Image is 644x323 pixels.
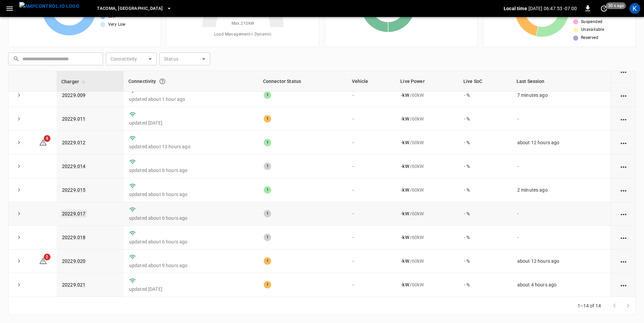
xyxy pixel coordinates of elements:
[512,71,611,92] th: Last Session
[347,83,396,107] td: -
[129,286,253,293] p: updated [DATE]
[347,250,396,273] td: -
[619,210,628,217] div: action cell options
[156,75,168,87] button: Connection between the charger and our software.
[459,226,512,250] td: - %
[214,31,272,38] span: Load Management = Dynamic
[264,163,271,170] div: 1
[459,107,512,131] td: - %
[62,92,85,98] a: 20229.009
[512,202,611,226] td: -
[459,202,512,226] td: - %
[578,302,601,309] p: 1–14 of 14
[619,115,628,122] div: action cell options
[61,210,87,218] a: 20229.017
[459,273,512,297] td: - %
[264,186,271,194] div: 1
[264,91,271,99] div: 1
[459,250,512,273] td: - %
[62,116,85,122] a: 20229.011
[401,187,453,193] div: / 60 kW
[629,3,640,14] div: profile-icon
[401,234,409,241] p: - kW
[401,163,409,170] p: - kW
[619,281,628,288] div: action cell options
[619,187,628,193] div: action cell options
[108,21,126,28] span: Very Low
[512,273,611,297] td: about 4 hours ago
[619,234,628,241] div: action cell options
[504,5,527,12] p: Local time
[401,258,409,264] p: - kW
[347,154,396,178] td: -
[14,185,24,195] button: expand row
[619,92,628,99] div: action cell options
[606,2,626,9] span: 30 s ago
[512,107,611,131] td: -
[94,2,174,15] button: Tacoma, [GEOGRAPHIC_DATA]
[619,68,628,75] div: action cell options
[129,215,253,221] p: updated about 6 hours ago
[401,139,453,146] div: / 60 kW
[14,209,24,219] button: expand row
[512,178,611,202] td: 2 minutes ago
[264,210,271,217] div: 1
[619,163,628,170] div: action cell options
[512,226,611,250] td: -
[401,115,409,122] p: - kW
[61,78,88,86] span: Charger
[401,210,409,217] p: - kW
[129,167,253,174] p: updated about 6 hours ago
[129,96,253,103] p: updated about 1 hour ago
[459,131,512,154] td: - %
[129,143,253,150] p: updated about 13 hours ago
[19,2,79,10] img: ampcontrol.io logo
[581,26,604,33] span: Unavailable
[459,154,512,178] td: - %
[599,3,609,14] button: set refresh interval
[347,273,396,297] td: -
[401,210,453,217] div: / 60 kW
[512,154,611,178] td: -
[62,140,85,145] a: 20229.012
[347,202,396,226] td: -
[401,187,409,193] p: - kW
[401,163,453,170] div: / 60 kW
[39,258,47,263] a: 2
[14,114,24,124] button: expand row
[264,139,271,146] div: 1
[129,262,253,269] p: updated about 9 hours ago
[512,131,611,154] td: about 12 hours ago
[62,258,85,264] a: 20229.020
[62,164,85,169] a: 20229.014
[401,115,453,122] div: / 60 kW
[14,256,24,266] button: expand row
[264,115,271,123] div: 1
[264,234,271,241] div: 1
[401,281,453,288] div: / 60 kW
[264,281,271,288] div: 1
[62,235,85,240] a: 20229.018
[44,135,51,142] span: 4
[14,137,24,148] button: expand row
[459,178,512,202] td: - %
[619,139,628,146] div: action cell options
[347,71,396,92] th: Vehicle
[14,232,24,242] button: expand row
[401,234,453,241] div: / 60 kW
[62,187,85,193] a: 20229.015
[129,238,253,245] p: updated about 6 hours ago
[401,139,409,146] p: - kW
[347,178,396,202] td: -
[401,92,453,99] div: / 60 kW
[581,19,603,25] span: Suspended
[401,281,409,288] p: - kW
[459,71,512,92] th: Live SoC
[14,280,24,290] button: expand row
[396,71,459,92] th: Live Power
[512,250,611,273] td: about 12 hours ago
[14,161,24,171] button: expand row
[128,75,254,87] div: Connectivity
[512,83,611,107] td: 7 minutes ago
[264,257,271,265] div: 1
